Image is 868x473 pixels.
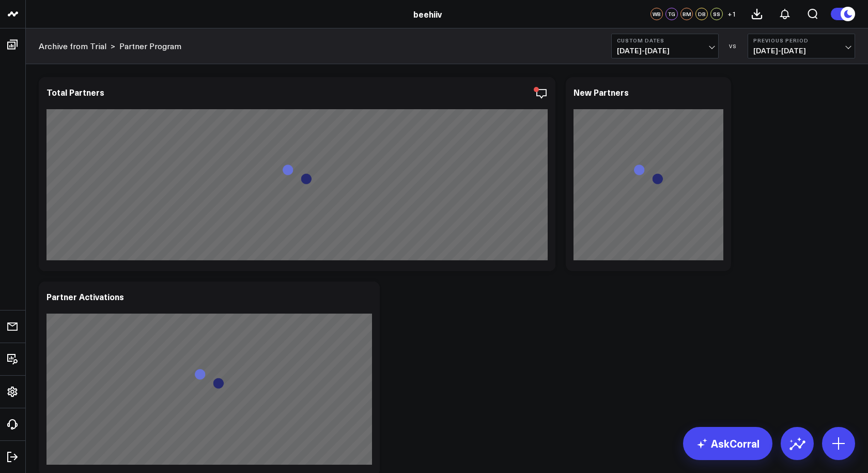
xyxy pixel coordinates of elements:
a: AskCorral [683,427,772,460]
div: Total Partners [47,86,104,98]
a: Partner Program [119,40,181,52]
span: [DATE] - [DATE] [617,47,713,55]
div: VS [724,43,742,49]
div: New Partners [574,86,629,98]
div: BM [680,8,693,20]
button: +1 [725,8,738,20]
span: [DATE] - [DATE] [753,47,849,55]
div: WB [650,8,663,20]
b: Previous Period [753,37,849,43]
div: SS [710,8,723,20]
button: Custom Dates[DATE]-[DATE] [611,34,719,58]
div: DB [695,8,708,20]
div: Partner Activations [47,291,124,302]
a: beehiiv [413,8,442,20]
b: Custom Dates [617,37,713,43]
span: + 1 [727,10,736,18]
button: Previous Period[DATE]-[DATE] [748,34,855,58]
div: > [39,40,115,52]
a: Archive from Trial [39,40,106,52]
div: TG [665,8,678,20]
